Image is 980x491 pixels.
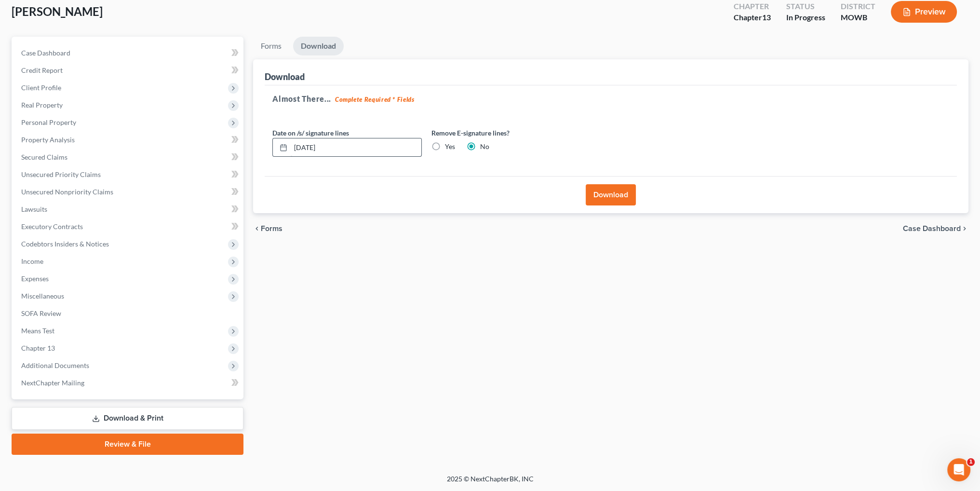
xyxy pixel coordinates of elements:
span: Unsecured Nonpriority Claims [21,188,113,196]
span: 13 [762,13,771,22]
div: In Progress [786,12,825,23]
button: Preview [891,1,957,23]
span: Means Test [21,327,54,335]
label: Date on /s/ signature lines [272,128,349,138]
a: Forms [253,37,289,55]
a: Case Dashboard chevron_right [903,225,968,232]
div: MOWB [841,12,875,23]
span: Client Profile [21,83,61,92]
label: Yes [445,142,455,151]
a: Executory Contracts [13,218,243,235]
span: Executory Contracts [21,222,83,231]
span: Chapter 13 [21,344,55,352]
div: Download [265,71,305,82]
span: Income [21,257,43,265]
a: Case Dashboard [13,44,243,62]
span: NextChapter Mailing [21,379,84,387]
span: 1 [967,458,975,466]
i: chevron_left [253,225,261,232]
span: Personal Property [21,118,76,126]
iframe: Intercom live chat [947,458,970,481]
span: Lawsuits [21,205,47,213]
span: Expenses [21,274,49,283]
span: Codebtors Insiders & Notices [21,240,109,248]
div: District [841,1,875,12]
input: MM/DD/YYYY [291,138,421,157]
a: Property Analysis [13,131,243,149]
span: Unsecured Priority Claims [21,170,101,178]
label: No [480,142,489,151]
a: Unsecured Nonpriority Claims [13,183,243,201]
a: Lawsuits [13,201,243,218]
a: Unsecured Priority Claims [13,166,243,183]
span: SOFA Review [21,309,61,317]
span: Case Dashboard [21,49,70,57]
a: NextChapter Mailing [13,374,243,392]
button: Download [586,184,636,205]
i: chevron_right [961,225,968,232]
div: Chapter [734,12,771,23]
a: Credit Report [13,62,243,79]
a: Review & File [12,434,243,455]
span: Real Property [21,101,63,109]
a: SOFA Review [13,305,243,322]
span: Secured Claims [21,153,67,161]
div: Status [786,1,825,12]
span: Additional Documents [21,361,89,369]
a: Secured Claims [13,149,243,166]
label: Remove E-signature lines? [431,128,581,138]
span: Credit Report [21,66,63,74]
div: Chapter [734,1,771,12]
span: Property Analysis [21,136,75,144]
h5: Almost There... [272,93,949,105]
span: Forms [261,225,282,232]
strong: Complete Required * Fields [335,95,415,103]
span: Case Dashboard [903,225,961,232]
a: Download & Print [12,407,243,430]
a: Download [293,37,344,55]
button: chevron_left Forms [253,225,295,232]
span: Miscellaneous [21,292,64,300]
span: [PERSON_NAME] [12,4,103,18]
